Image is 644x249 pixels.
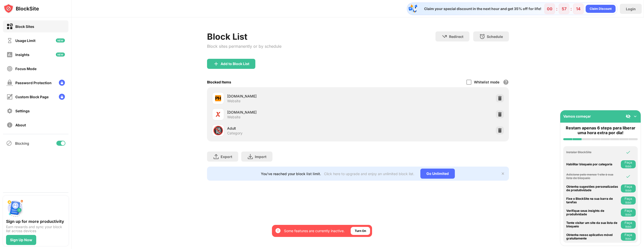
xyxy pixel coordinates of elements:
div: Usage Limit [15,38,35,43]
img: time-usage-off.svg [7,37,13,44]
div: Earn rewards and sync your block list across devices [6,225,65,233]
img: x-button.svg [501,172,505,176]
img: error-circle-white.svg [275,228,281,234]
img: focus-off.svg [7,66,13,72]
button: Faça isso [621,196,636,205]
div: : [569,5,573,13]
div: About [15,123,26,127]
img: lock-menu.svg [59,94,65,100]
img: block-on.svg [7,23,13,30]
div: Claim Discount [590,6,612,11]
div: Some features are currently inactive. [284,228,345,233]
div: Import [255,155,266,159]
div: Category [227,131,243,135]
div: 57 [562,6,567,11]
div: Obtenha nosso aplicativo móvel gratuitamente [566,233,620,240]
div: Block sites permanently or by schedule [207,44,281,49]
img: favicons [215,95,221,101]
div: Redirect [449,34,463,39]
img: specialOfferDiscount.svg [408,4,418,14]
div: Fixe o BlockSite na sua barra de tarefas [566,197,620,204]
button: Faça isso [621,209,636,217]
div: Turn On [355,228,366,233]
img: customize-block-page-off.svg [7,94,13,100]
img: omni-check.svg [626,174,631,179]
div: Blocked Items [207,80,231,84]
img: about-off.svg [7,122,13,128]
img: favicons [215,111,221,117]
div: Whitelist mode [474,80,499,84]
img: omni-setup-toggle.svg [633,114,638,119]
div: Schedule [487,34,503,39]
div: : [555,5,559,13]
div: Block List [207,31,281,42]
div: Verifique seus insights de produtividade [566,209,620,216]
div: [DOMAIN_NAME] [227,110,358,115]
div: Obtenha sugestões personalizadas de produtividade [566,185,620,192]
div: Restam apenas 6 steps para liberar uma hora extra por dia! [563,126,638,135]
div: Export [221,155,232,159]
div: Add to Block List [221,62,249,66]
div: Login [626,7,636,11]
img: eye-not-visible.svg [626,114,631,119]
div: Tente visitar um site da sua lista de bloqueio [566,221,620,228]
div: Sign up for more productivity [6,219,65,224]
img: settings-off.svg [7,108,13,114]
div: Insights [15,53,29,57]
div: Adult [227,126,358,131]
div: Website [227,115,240,119]
div: You’ve reached your block list limit. [261,172,321,176]
div: 🔞 [213,125,223,136]
img: lock-menu.svg [59,80,65,86]
div: Password Protection [15,81,52,85]
img: push-signup.svg [6,199,24,217]
button: Faça isso [621,160,636,168]
button: Faça isso [621,184,636,192]
img: insights-off.svg [7,52,13,58]
div: 00 [547,6,552,11]
div: Click here to upgrade and enjoy an unlimited block list. [324,172,414,176]
div: Habilitar bloqueio por categoria [566,163,620,166]
button: Faça isso [621,233,636,241]
img: new-icon.svg [56,53,65,57]
div: Claim your special discount in the next hour and get 35% off for life! [421,7,541,11]
div: [DOMAIN_NAME] [227,93,358,99]
img: new-icon.svg [56,38,65,42]
div: Custom Block Page [15,95,49,99]
img: logo-blocksite.svg [4,4,39,14]
img: blocking-icon.svg [6,140,12,146]
div: 14 [576,6,581,11]
div: Go Unlimited [420,169,455,179]
img: password-protection-off.svg [7,80,13,86]
div: Instalar BlockSite [566,151,620,154]
div: Settings [15,109,30,113]
button: Faça isso [621,221,636,229]
div: Block Sites [15,24,34,29]
div: Focus Mode [15,67,36,71]
div: Website [227,99,240,103]
div: Adicione pelo menos 1 site à sua lista de bloqueio [566,173,620,180]
div: Blocking [15,141,29,145]
div: Sign Up Now [10,238,32,242]
img: omni-check.svg [626,150,631,155]
div: Vamos começar [563,114,591,118]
